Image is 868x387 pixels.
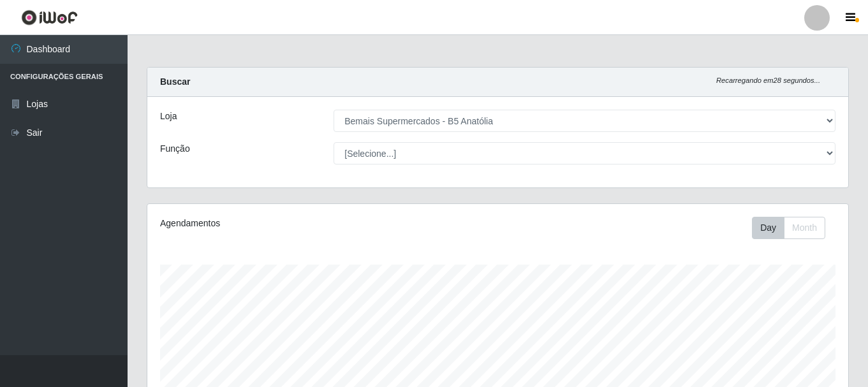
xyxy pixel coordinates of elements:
[716,77,820,84] i: Recarregando em 28 segundos...
[752,217,825,239] div: First group
[160,77,190,87] strong: Buscar
[752,217,784,239] button: Day
[21,10,78,26] img: CoreUI Logo
[784,217,825,239] button: Month
[160,110,177,123] label: Loja
[160,217,430,230] div: Agendamentos
[160,142,190,156] label: Função
[752,217,835,239] div: Toolbar with button groups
